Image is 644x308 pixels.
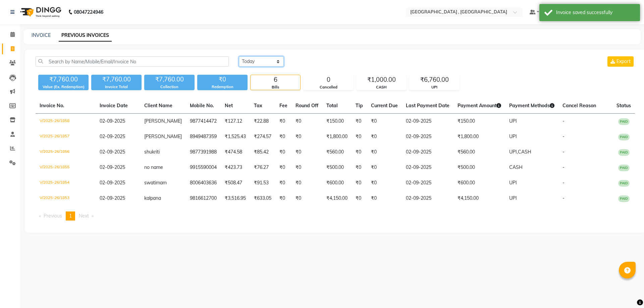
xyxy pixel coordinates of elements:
span: Mobile No. [190,103,214,109]
span: UPI [509,133,517,139]
span: Tip [356,103,363,109]
td: ₹0 [275,144,291,160]
td: ₹0 [275,175,291,191]
b: 08047224946 [74,3,103,21]
td: 02-09-2025 [402,191,453,206]
td: ₹0 [291,114,322,129]
div: ₹1,000.00 [357,75,406,84]
td: V/2025-26/1855 [36,160,96,175]
span: - [562,180,565,186]
span: - [562,149,565,155]
td: ₹0 [275,114,291,129]
td: ₹85.42 [250,144,275,160]
div: CASH [357,84,406,90]
div: UPI [410,84,459,90]
td: ₹150.00 [322,114,352,129]
span: Last Payment Date [406,103,449,109]
td: V/2025-26/1856 [36,144,96,160]
div: Invoice Total [91,84,142,90]
div: Value (Ex. Redemption) [38,84,89,90]
nav: Pagination [36,211,635,221]
span: PAID [618,180,630,187]
div: ₹7,760.00 [38,75,89,84]
span: PAID [618,134,630,140]
span: UPI [509,180,517,186]
td: ₹0 [352,114,367,129]
span: Payment Methods [509,103,554,109]
td: ₹600.00 [453,175,505,191]
td: ₹0 [352,144,367,160]
span: Current Due [371,103,398,109]
td: 9877414472 [186,114,221,129]
td: ₹1,800.00 [453,129,505,144]
td: ₹0 [291,129,322,144]
td: V/2025-26/1854 [36,175,96,191]
span: kalpana [144,195,161,201]
span: Status [616,103,631,109]
td: ₹1,525.43 [221,129,250,144]
span: - [562,195,565,201]
td: ₹0 [291,175,322,191]
td: ₹0 [275,129,291,144]
span: 02-09-2025 [100,164,125,170]
span: Invoice No. [40,103,64,109]
div: ₹0 [197,75,248,84]
span: PAID [618,165,630,171]
span: Next [79,213,89,219]
span: 02-09-2025 [100,180,125,186]
td: ₹150.00 [453,114,505,129]
td: ₹0 [367,129,402,144]
div: Invoice saved successfully [556,9,635,16]
td: ₹0 [275,191,291,206]
span: PAID [618,195,630,202]
div: ₹7,760.00 [144,75,195,84]
span: Invoice Date [100,103,128,109]
td: ₹600.00 [322,175,352,191]
td: ₹633.05 [250,191,275,206]
div: 6 [251,75,300,84]
span: UPI, [509,149,518,155]
td: ₹0 [291,160,322,175]
td: ₹1,800.00 [322,129,352,144]
td: ₹3,516.95 [221,191,250,206]
span: PAID [618,149,630,156]
span: no name [144,164,163,170]
span: UPI [509,195,517,201]
td: V/2025-26/1853 [36,191,96,206]
td: ₹0 [352,160,367,175]
span: Fee [279,103,287,109]
span: swati [144,180,156,186]
td: ₹474.58 [221,144,250,160]
span: Cancel Reason [562,103,596,109]
a: PREVIOUS INVOICES [59,29,112,42]
td: ₹423.73 [221,160,250,175]
button: Export [607,56,634,67]
td: ₹4,150.00 [453,191,505,206]
span: Client Name [144,103,172,109]
td: ₹76.27 [250,160,275,175]
span: 02-09-2025 [100,133,125,139]
span: 02-09-2025 [100,195,125,201]
span: 02-09-2025 [100,118,125,124]
div: 0 [304,75,353,84]
td: 9915590004 [186,160,221,175]
td: 02-09-2025 [402,114,453,129]
span: PAID [618,118,630,125]
td: ₹560.00 [453,144,505,160]
td: ₹0 [367,160,402,175]
span: shukriti [144,149,160,155]
span: UPI [509,118,517,124]
td: ₹0 [367,114,402,129]
img: logo [17,3,63,21]
td: ₹0 [352,129,367,144]
span: CASH [509,164,523,170]
span: Round Off [296,103,318,109]
td: ₹0 [367,191,402,206]
span: Total [326,103,338,109]
div: Collection [144,84,195,90]
td: ₹500.00 [322,160,352,175]
span: 02-09-2025 [100,149,125,155]
td: 02-09-2025 [402,129,453,144]
td: 02-09-2025 [402,175,453,191]
span: [PERSON_NAME] [144,133,182,139]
